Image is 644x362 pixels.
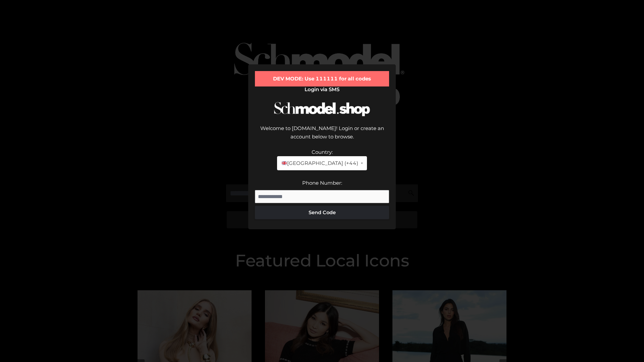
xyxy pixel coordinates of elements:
h2: Login via SMS [255,86,389,93]
img: Schmodel Logo [272,96,372,122]
div: Welcome to [DOMAIN_NAME]! Login or create an account below to browse. [255,124,389,148]
label: Phone Number: [302,180,342,186]
label: Country: [312,149,333,155]
span: [GEOGRAPHIC_DATA] (+44) [281,159,358,168]
div: DEV MODE: Use 111111 for all codes [255,71,389,86]
img: 🇬🇧 [282,161,287,166]
button: Send Code [255,206,389,219]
